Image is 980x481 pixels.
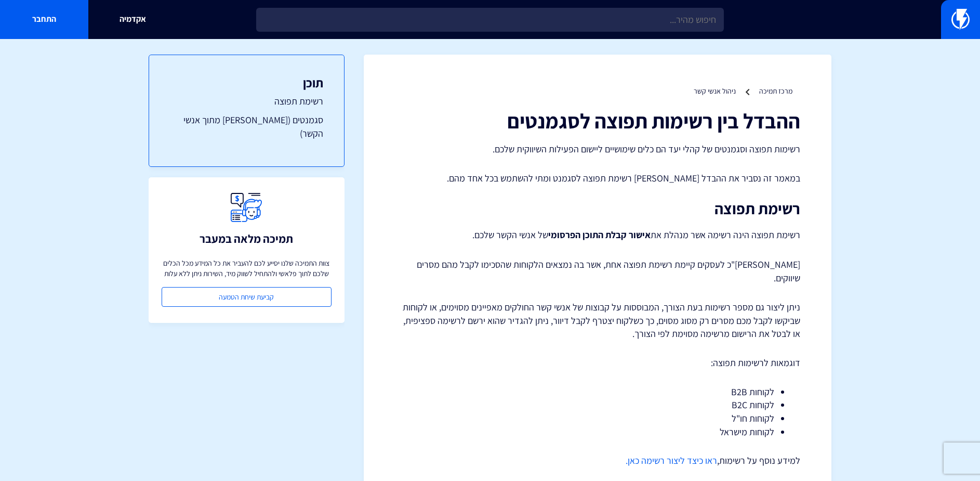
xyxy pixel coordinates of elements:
[170,76,323,89] h3: תוכן
[395,142,800,156] p: רשימות תפוצה וסגמנטים של קהלי יעד הם כלים שימושיים ליישום הפעילות השיווקית שלכם.
[395,454,800,467] p: למידע נוסף על רשימות,
[421,425,774,439] li: לקוחות מישראל
[170,95,323,108] a: רשימת תפוצה
[421,398,774,412] li: לקוחות B2C
[395,301,800,341] p: ניתן ליצור גם מספר רשימות בעת הצורך, המבוססות על קבוצות של אנשי קשר החולקים מאפיינים מסוימים, או ...
[162,287,332,307] a: קביעת שיחת הטמעה
[395,109,800,132] h1: ההבדל בין רשימות תפוצה לסגמנטים
[694,86,736,96] a: ניהול אנשי קשר
[421,412,774,425] li: לקוחות חו"ל
[548,229,651,241] strong: אישור קבלת התוכן הפרסומי
[395,200,800,217] h2: רשימת תפוצה
[170,113,323,140] a: סגמנטים ([PERSON_NAME] מתוך אנשי הקשר)
[759,86,792,96] a: מרכז תמיכה
[200,232,293,245] h3: תמיכה מלאה במעבר
[395,258,800,284] p: [PERSON_NAME]"כ לעסקים קיימת רשימת תפוצה אחת, אשר בה נמצאים הלקוחות שהסכימו לקבל מהם מסרים שיווקים.
[421,385,774,399] li: לקוחות B2B
[395,356,800,370] p: דוגמאות לרשימות תפוצה:
[256,8,724,32] input: חיפוש מהיר...
[162,258,332,279] p: צוות התמיכה שלנו יסייע לכם להעביר את כל המידע מכל הכלים שלכם לתוך פלאשי ולהתחיל לשווק מיד, השירות...
[395,228,800,242] p: רשימת תפוצה הינה רשימה אשר מנהלת את של אנשי הקשר שלכם.
[395,172,800,185] p: במאמר זה נסביר את ההבדל [PERSON_NAME] רשימת תפוצה לסגמנט ומתי להשתמש בכל אחד מהם.
[626,454,717,466] a: ראו כיצד ליצור רשימה כאן.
